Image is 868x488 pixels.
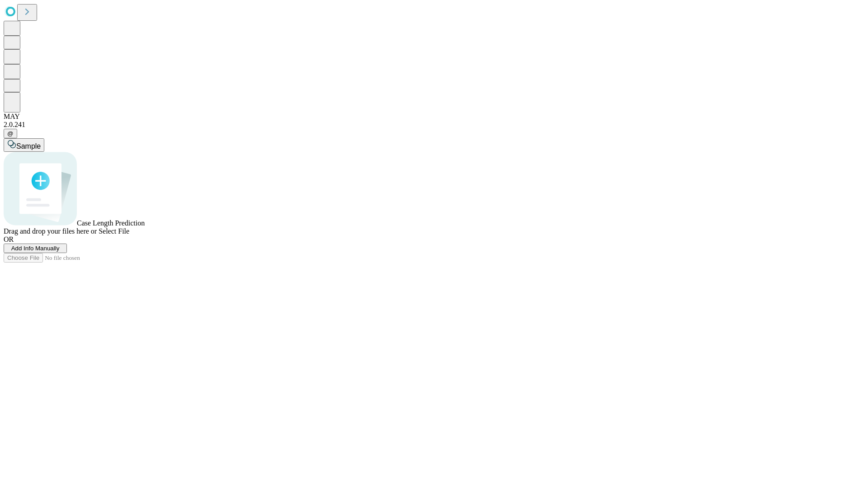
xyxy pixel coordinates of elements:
span: Case Length Prediction [77,219,145,227]
span: Add Info Manually [11,245,60,252]
div: MAY [4,113,864,121]
span: Sample [16,142,41,150]
span: Select File [99,227,129,235]
div: 2.0.241 [4,121,864,129]
span: @ [7,130,14,137]
button: Add Info Manually [4,244,67,253]
span: Drag and drop your files here or [4,227,97,235]
button: @ [4,129,17,138]
button: Sample [4,138,44,152]
span: OR [4,235,14,243]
